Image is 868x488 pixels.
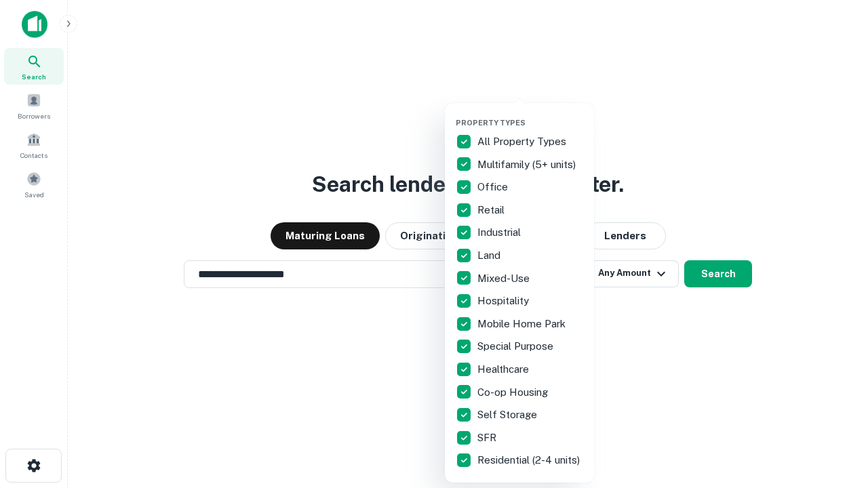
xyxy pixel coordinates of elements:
p: SFR [477,430,499,446]
p: Hospitality [477,293,532,309]
p: Special Purpose [477,338,556,354]
iframe: Chat Widget [800,380,868,445]
p: Office [477,179,511,195]
p: Mixed-Use [477,270,532,287]
p: Industrial [477,224,524,241]
span: Property Types [456,119,526,127]
p: Mobile Home Park [477,316,568,332]
p: Self Storage [477,407,540,423]
p: Healthcare [477,361,532,378]
p: Co-op Housing [477,384,551,401]
p: All Property Types [477,134,569,150]
p: Multifamily (5+ units) [477,157,578,173]
p: Residential (2-4 units) [477,452,583,468]
p: Land [477,247,503,264]
p: Retail [477,202,507,218]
